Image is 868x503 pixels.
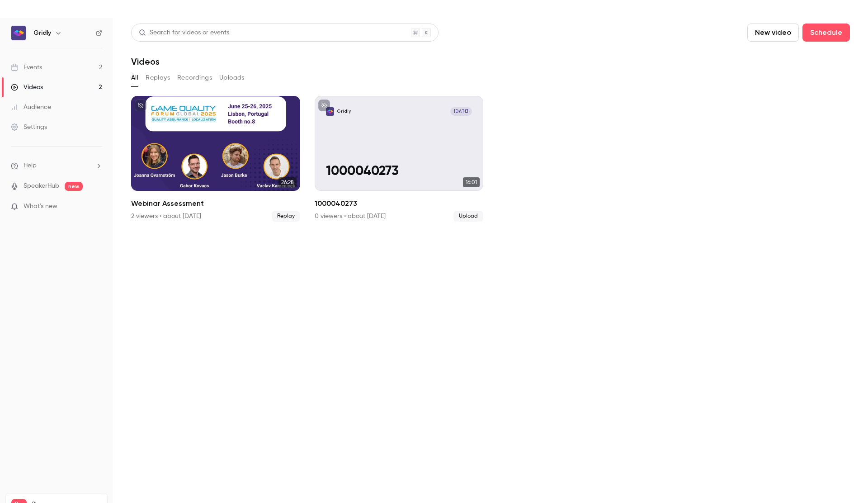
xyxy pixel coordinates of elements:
[337,109,351,114] p: Gridly
[131,96,850,222] ul: Videos
[139,28,229,38] div: Search for videos or events
[24,161,37,171] span: Help
[11,26,26,40] img: Gridly
[450,107,472,116] span: [DATE]
[25,14,44,22] div: v 4.0.25
[131,71,138,85] button: All
[177,71,212,85] button: Recordings
[278,177,297,187] span: 26:28
[219,71,245,85] button: Uploads
[34,53,81,59] div: Domain Overview
[11,161,102,171] li: help-dropdown-opener
[131,96,300,222] li: Webinar Assessment
[326,107,335,116] img: 1000040273
[802,24,850,42] button: Schedule
[131,96,300,222] a: 26:28Webinar Assessment2 viewers • about [DATE]Replay
[453,211,483,222] span: Upload
[11,123,47,132] div: Settings
[135,100,146,111] button: unpublished
[747,24,799,42] button: New video
[131,56,160,67] h1: Videos
[11,103,51,112] div: Audience
[131,212,201,221] div: 2 viewers • about [DATE]
[315,96,484,222] a: 1000040273Gridly[DATE]100004027316:0110000402730 viewers • about [DATE]Upload
[90,52,97,60] img: tab_keywords_by_traffic_grey.svg
[11,63,42,72] div: Events
[24,24,99,31] div: Domain: [DOMAIN_NAME]
[146,71,170,85] button: Replays
[24,202,57,211] span: What's new
[315,96,484,222] li: 1000040273
[326,164,472,180] p: 1000040273
[463,177,480,187] span: 16:01
[100,53,152,59] div: Keywords by Traffic
[65,182,83,191] span: new
[272,211,300,222] span: Replay
[315,212,386,221] div: 0 viewers • about [DATE]
[131,198,300,209] h2: Webinar Assessment
[14,14,22,22] img: logo_orange.svg
[33,28,51,38] h6: Gridly
[315,198,484,209] h2: 1000040273
[24,181,59,191] a: SpeakerHub
[318,100,330,111] button: unpublished
[24,52,32,60] img: tab_domain_overview_orange.svg
[11,83,43,92] div: Videos
[14,24,22,31] img: website_grey.svg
